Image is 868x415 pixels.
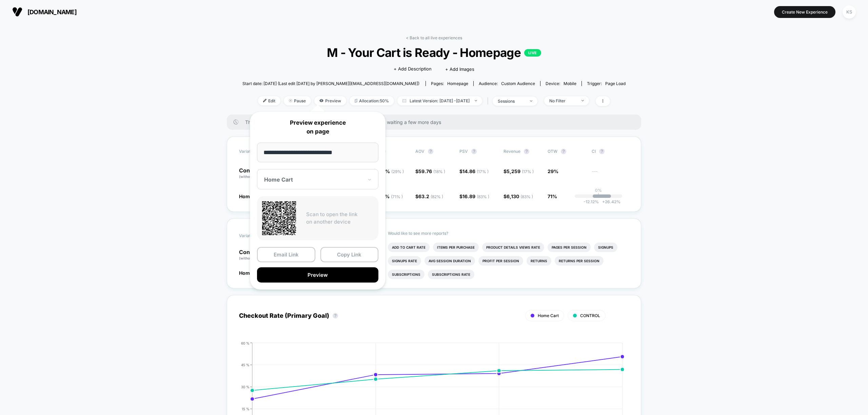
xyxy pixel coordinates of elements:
[462,168,489,174] span: 14.86
[520,194,533,199] span: ( 83 % )
[415,168,445,174] span: $
[599,149,605,154] button: ?
[241,385,250,389] tspan: 30 %
[540,81,581,86] span: Device:
[239,231,276,241] span: Variation
[258,96,280,105] span: Edit
[564,81,576,86] span: mobile
[406,35,462,40] a: < Back to all live experiences
[471,149,477,154] button: ?
[580,313,600,318] span: CONTROL
[522,169,534,174] span: ( 17 % )
[257,267,378,283] button: Preview
[388,243,430,252] li: Add To Cart Rate
[527,256,551,266] li: Returns
[431,194,443,199] span: ( 82 % )
[239,249,282,261] p: Control
[418,168,445,174] span: 59.76
[239,174,270,179] span: (without changes)
[587,81,626,86] div: Trigger:
[477,169,489,174] span: ( 17 % )
[475,100,477,101] img: end
[548,193,557,199] span: 71%
[843,5,856,19] div: KS
[257,247,315,262] button: Email Link
[478,256,523,266] li: Profit Per Session
[333,313,338,318] button: ?
[479,81,535,86] div: Audience:
[459,168,489,174] span: $
[599,199,620,204] span: 26.42 %
[433,169,445,174] span: ( 18 % )
[477,194,489,199] span: ( 83 % )
[486,96,493,106] span: |
[239,168,276,179] p: Control
[549,98,576,103] div: No Filter
[482,243,544,252] li: Product Details Views Rate
[391,194,403,199] span: ( 71 % )
[507,168,534,174] span: 5,259
[241,341,250,345] tspan: 60 %
[498,99,525,104] div: sessions
[306,211,373,226] p: Scan to open the link on another device
[592,149,629,154] span: CI
[415,149,425,154] span: AOV
[561,149,566,154] button: ?
[459,149,468,154] span: PSV
[245,119,628,125] span: There are still no statistically significant results. We recommend waiting a few more days
[428,270,474,279] li: Subscriptions Rate
[592,169,629,179] span: ---
[447,81,468,86] span: homepage
[289,99,292,102] img: end
[602,199,605,204] span: +
[462,193,489,199] span: 16.89
[431,81,468,86] div: Pages:
[320,247,379,262] button: Copy Link
[581,100,584,101] img: end
[548,149,585,154] span: OTW
[242,407,250,411] tspan: 15 %
[394,66,432,72] span: + Add Description
[242,81,419,86] span: Start date: [DATE] (Last edit [DATE] by [PERSON_NAME][EMAIL_ADDRESS][DOMAIN_NAME])
[584,199,599,204] span: -12.12 %
[257,119,378,136] p: Preview experience on page
[388,231,629,236] p: Would like to see more reports?
[841,5,858,19] button: KS
[239,256,270,260] span: (without changes)
[263,99,267,102] img: edit
[355,99,357,103] img: rebalance
[241,362,250,367] tspan: 45 %
[388,270,425,279] li: Subscriptions
[397,96,482,105] span: Latest Version: [DATE] - [DATE]
[388,256,421,266] li: Signups Rate
[507,193,533,199] span: 6,130
[402,99,406,102] img: calendar
[239,149,276,154] span: Variation
[504,168,534,174] span: $
[418,193,443,199] span: 63.2
[425,256,475,266] li: Avg Session Duration
[548,168,558,174] span: 29%
[598,193,599,198] p: |
[459,193,489,199] span: $
[504,193,533,199] span: $
[391,169,404,174] span: ( 29 % )
[555,256,604,266] li: Returns Per Session
[594,243,617,252] li: Signups
[239,270,263,276] span: Home Cart
[501,81,535,86] span: Custom Audience
[524,49,541,57] p: LIVE
[262,45,607,60] span: M - Your Cart is Ready - Homepage
[239,193,263,199] span: Home Cart
[774,6,835,18] button: Create New Experience
[595,188,602,193] p: 0%
[530,100,532,102] img: end
[524,149,529,154] button: ?
[433,243,479,252] li: Items Per Purchase
[284,96,311,105] span: Pause
[10,6,79,17] button: [DOMAIN_NAME]
[350,96,394,105] span: Allocation: 50%
[27,8,77,16] span: [DOMAIN_NAME]
[548,243,591,252] li: Pages Per Session
[314,96,346,105] span: Preview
